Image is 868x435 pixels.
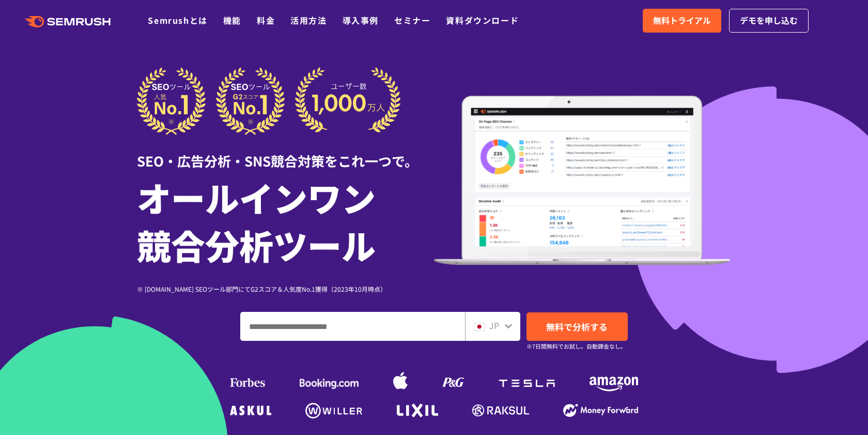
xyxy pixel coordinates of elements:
[343,14,379,26] a: 導入事例
[137,135,434,171] div: SEO・広告分析・SNS競合対策をこれ一つで。
[137,173,434,268] h1: オールインワン 競合分析ツール
[223,14,241,26] a: 機能
[526,312,628,341] a: 無料で分析する
[290,14,327,26] a: 活用方法
[241,312,464,340] input: ドメイン、キーワードまたはURLを入力してください
[394,14,430,26] a: セミナー
[740,14,798,27] span: デモを申し込む
[489,319,499,332] span: JP
[137,284,434,294] div: ※ [DOMAIN_NAME] SEOツール部門にてG2スコア＆人気度No.1獲得（2023年10月時点）
[148,14,207,26] a: Semrushとは
[643,9,721,33] a: 無料トライアル
[546,320,608,333] span: 無料で分析する
[446,14,519,26] a: 資料ダウンロード
[526,341,626,351] small: ※7日間無料でお試し。自動課金なし。
[729,9,809,33] a: デモを申し込む
[653,14,711,27] span: 無料トライアル
[257,14,275,26] a: 料金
